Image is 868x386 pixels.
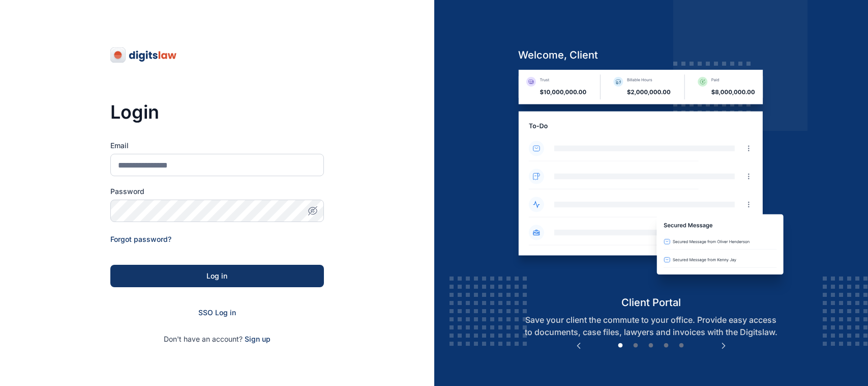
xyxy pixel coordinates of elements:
[110,47,177,63] img: digitslaw-logo
[110,235,171,243] a: Forgot password?
[574,341,584,351] button: Previous
[110,141,324,151] label: Email
[661,341,671,351] button: 4
[615,341,625,351] button: 1
[245,335,271,343] a: Sign up
[719,341,729,351] button: Next
[510,70,792,295] img: client-portal
[676,341,686,351] button: 5
[110,186,324,197] label: Password
[198,308,236,317] a: SSO Log in
[110,102,324,122] h3: Login
[127,271,308,281] div: Log in
[110,334,324,344] p: Don't have an account?
[245,334,271,344] span: Sign up
[631,341,641,351] button: 2
[510,48,792,62] h5: welcome, client
[110,265,324,287] button: Log in
[510,314,792,338] p: Save your client the commute to your office. Provide easy access to documents, case files, lawyer...
[646,341,656,351] button: 3
[510,295,792,310] h5: client portal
